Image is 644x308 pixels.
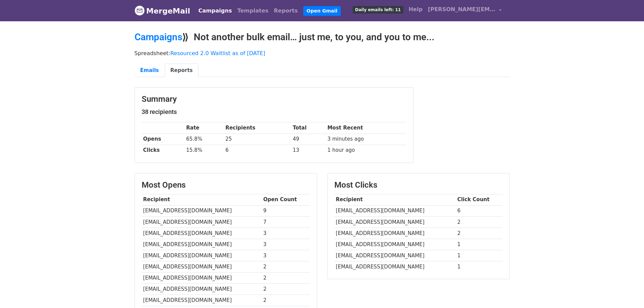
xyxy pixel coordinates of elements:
h2: ⟫ Not another bulk email… just me, to you, and you to me... [135,31,510,43]
th: Recipient [142,194,262,205]
td: 25 [224,134,291,145]
p: Spreadsheet: [135,50,510,57]
td: 13 [291,145,326,156]
td: 15.8% [185,145,224,156]
td: [EMAIL_ADDRESS][DOMAIN_NAME] [334,205,456,216]
span: [PERSON_NAME][EMAIL_ADDRESS][DOMAIN_NAME] [428,5,496,14]
th: Clicks [142,145,185,156]
td: [EMAIL_ADDRESS][DOMAIN_NAME] [334,250,456,261]
td: 1 hour ago [326,145,406,156]
h3: Most Clicks [334,180,503,190]
th: Rate [185,122,224,134]
th: Recipient [334,194,456,205]
td: 2 [262,284,310,295]
td: 2 [262,273,310,284]
td: [EMAIL_ADDRESS][DOMAIN_NAME] [142,239,262,250]
a: [PERSON_NAME][EMAIL_ADDRESS][DOMAIN_NAME] [425,3,504,19]
th: Total [291,122,326,134]
th: Most Recent [326,122,406,134]
a: Reports [271,4,301,18]
a: Resourced 2.0 Waitlist as of [DATE] [170,50,265,56]
th: Open Count [262,194,310,205]
a: Open Gmail [303,6,341,16]
th: Click Count [456,194,503,205]
h3: Most Opens [142,180,310,190]
td: [EMAIL_ADDRESS][DOMAIN_NAME] [334,228,456,239]
td: 1 [456,250,503,261]
td: [EMAIL_ADDRESS][DOMAIN_NAME] [142,261,262,273]
a: Daily emails left: 11 [350,3,406,16]
td: 65.8% [185,134,224,145]
td: [EMAIL_ADDRESS][DOMAIN_NAME] [142,284,262,295]
td: [EMAIL_ADDRESS][DOMAIN_NAME] [334,239,456,250]
td: [EMAIL_ADDRESS][DOMAIN_NAME] [142,273,262,284]
td: [EMAIL_ADDRESS][DOMAIN_NAME] [142,250,262,261]
td: 3 [262,250,310,261]
a: Campaigns [196,4,235,18]
td: [EMAIL_ADDRESS][DOMAIN_NAME] [334,216,456,228]
td: 1 [456,239,503,250]
td: 2 [262,295,310,306]
h5: 38 recipients [142,108,406,116]
td: [EMAIL_ADDRESS][DOMAIN_NAME] [334,261,456,273]
a: Reports [165,64,198,77]
td: 3 [262,228,310,239]
td: [EMAIL_ADDRESS][DOMAIN_NAME] [142,205,262,216]
td: [EMAIL_ADDRESS][DOMAIN_NAME] [142,216,262,228]
th: Opens [142,134,185,145]
td: 9 [262,205,310,216]
td: 3 minutes ago [326,134,406,145]
a: MergeMail [135,4,190,18]
td: 2 [262,261,310,273]
td: 7 [262,216,310,228]
td: 2 [456,228,503,239]
td: 1 [456,261,503,273]
span: Daily emails left: 11 [353,6,403,14]
td: [EMAIL_ADDRESS][DOMAIN_NAME] [142,295,262,306]
a: Templates [235,4,271,18]
td: 3 [262,239,310,250]
a: Campaigns [135,31,182,43]
a: Help [406,3,425,16]
img: MergeMail logo [135,5,145,16]
a: Emails [135,64,165,77]
td: 49 [291,134,326,145]
td: 2 [456,216,503,228]
th: Recipients [224,122,291,134]
td: [EMAIL_ADDRESS][DOMAIN_NAME] [142,228,262,239]
td: 6 [456,205,503,216]
td: 6 [224,145,291,156]
h3: Summary [142,94,406,104]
